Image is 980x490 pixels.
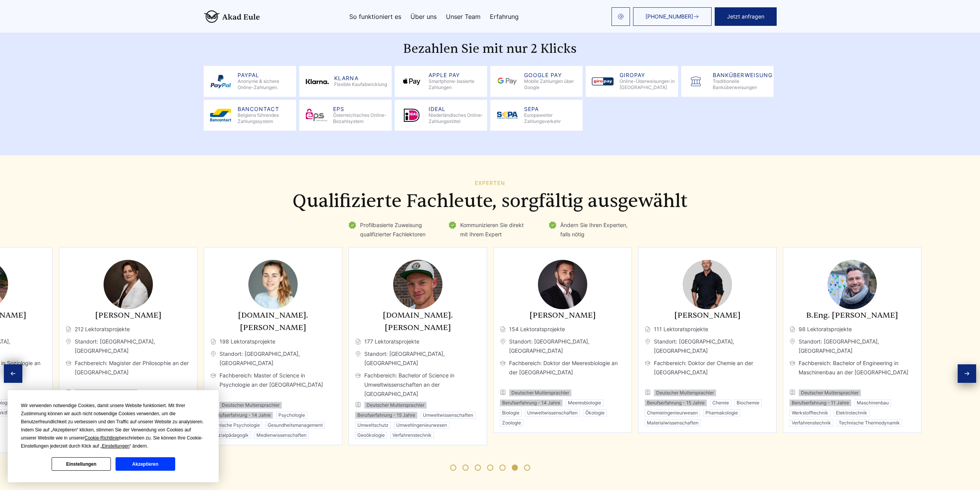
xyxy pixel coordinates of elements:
[210,422,262,429] li: Klinische Psychologie
[265,422,325,429] li: Gesundheitsmanagement
[204,180,777,186] div: Experten
[589,72,616,91] img: GiroPay
[713,72,773,78] span: Banküberweisung
[713,78,773,91] span: Traditionelle Banküberweisungen
[429,78,484,91] span: Smartphone-basierte Zahlungen
[834,409,869,416] li: Elektrotechnik
[238,106,293,112] span: Bancontact
[254,432,309,439] li: Medienwissenschaften
[500,419,523,426] li: Zoologie
[429,106,484,112] span: iDEAL
[645,399,707,406] li: Berufserfahrung - 15 Jahre
[654,389,716,396] li: Deutscher Muttersprachler
[333,106,389,112] span: EPS
[348,247,487,445] div: 7 / 11
[446,13,481,20] a: Unser Team
[500,309,625,322] h3: [PERSON_NAME]
[500,325,625,334] span: 154 Lektoratsprojekte
[355,349,481,368] span: Standort: [GEOGRAPHIC_DATA], [GEOGRAPHIC_DATA]
[493,247,632,433] div: 8 / 11
[645,359,770,386] span: Fachbereich: Doktor der Chemie an der [GEOGRAPHIC_DATA]
[524,106,580,112] span: SEPA
[499,465,506,471] span: Go to slide 5
[393,260,442,309] img: B.Sc. Eric Zimmermann
[85,435,119,441] span: Cookie-Richtlinie
[524,465,530,471] span: Go to slide 7
[538,260,587,309] img: Dr. Malte Kusch
[854,399,891,406] li: Maschinenbau
[204,247,342,445] div: 6 / 11
[828,260,877,309] img: B.Eng. Tobias Fischer
[238,72,293,78] span: PayPal
[355,432,387,439] li: Geoökologie
[620,72,675,78] span: GiroPay
[219,402,282,409] li: Deutscher Muttersprachler
[398,106,426,125] img: iDEAL
[8,390,219,482] div: Cookie Consent Prompt
[799,389,861,396] li: Deutscher Muttersprachler
[65,309,191,322] h3: [PERSON_NAME]
[734,399,762,406] li: Biochemie
[248,260,298,309] img: M.Sc. Anna Nowak
[398,72,426,91] img: Apple Pay
[475,465,481,471] span: Go to slide 3
[429,112,484,125] span: Niederländisches Online-Zahlungsmittel
[303,72,331,91] img: Klarna
[509,389,571,396] li: Deutscher Muttersprachler
[645,309,770,322] h3: [PERSON_NAME]
[65,325,191,334] span: 212 Lektoratsprojekte
[500,337,625,355] span: Standort: [GEOGRAPHIC_DATA], [GEOGRAPHIC_DATA]
[238,112,293,125] span: Belgiens führendes Zahlungssystem
[450,465,456,471] span: Go to slide 1
[703,409,740,416] li: Pharmakologie
[645,419,701,426] li: Materialwissenschaften
[104,260,153,309] img: Dr. Eleanor Fischer
[789,325,915,334] span: 98 Lektoratsprojekte
[355,337,481,346] span: 177 Lektoratsprojekte
[210,432,251,439] li: Sozialpädagogik
[204,10,260,23] img: logo
[390,432,434,439] li: Verfahrenstechnik
[566,399,603,406] li: Meeresbiologie
[334,75,387,81] span: Klarna
[633,7,712,26] a: [PHONE_NUMBER]
[525,409,580,416] li: Umweltwissenschaften
[65,359,191,386] span: Fachbereich: Magister der Philosophie an der [GEOGRAPHIC_DATA]
[524,72,580,78] span: Google pay
[645,409,700,416] li: Chemieingenieurwesen
[210,337,336,346] span: 198 Lektoratsprojekte
[65,337,191,355] span: Standort: [GEOGRAPHIC_DATA], [GEOGRAPHIC_DATA]
[789,419,833,426] li: Verfahrenstechnik
[500,399,563,406] li: Berufserfahrung - 14 Jahre
[500,359,625,386] span: Fachbereich: Doktor der Meeresbiologie an der [GEOGRAPHIC_DATA]
[21,402,206,450] div: Wir verwenden notwendige Cookies, damit unsere Website funktioniert. Mit Ihrer Zustimmung können ...
[583,409,607,416] li: Ökologie
[394,422,449,429] li: Umweltingenieurwesen
[487,465,493,471] span: Go to slide 4
[75,389,137,396] li: Deutscher Muttersprachler
[645,13,693,20] span: [PHONE_NUMBER]
[524,112,580,125] span: Europaweiter Zahlungsverkehr
[448,221,533,239] li: Kommunizieren Sie direkt mit Ihrem Expert
[645,337,770,355] span: Standort: [GEOGRAPHIC_DATA], [GEOGRAPHIC_DATA]
[493,72,521,91] img: Google pay
[958,364,976,383] div: Next slide
[420,412,476,419] li: Umweltwissenschaften
[207,72,235,91] img: PayPal
[355,309,481,334] h3: [DOMAIN_NAME]. [PERSON_NAME]
[715,7,777,26] button: Jetzt anfragen
[302,106,330,125] img: EPS
[207,106,235,125] img: Bancontact
[645,325,770,334] span: 111 Lektoratsprojekte
[204,190,777,212] h2: Qualifizierte Fachleute, sorgfältig ausgewählt
[364,402,427,409] li: Deutscher Muttersprachler
[204,41,777,57] h2: Bezahlen Sie mit nur 2 Klicks
[349,13,401,20] a: So funktioniert es
[210,309,336,334] h3: [DOMAIN_NAME]. [PERSON_NAME]
[783,247,921,433] div: 10 / 11
[355,371,481,399] span: Fachbereich: Bachelor of Science in Umweltwissenschaften an der [GEOGRAPHIC_DATA]
[59,247,198,423] div: 5 / 11
[238,78,293,91] span: Anonyme & sichere Online-Zahlungen.
[620,78,675,91] span: Online-Überweisungen in [GEOGRAPHIC_DATA]
[52,457,111,471] button: Einstellungen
